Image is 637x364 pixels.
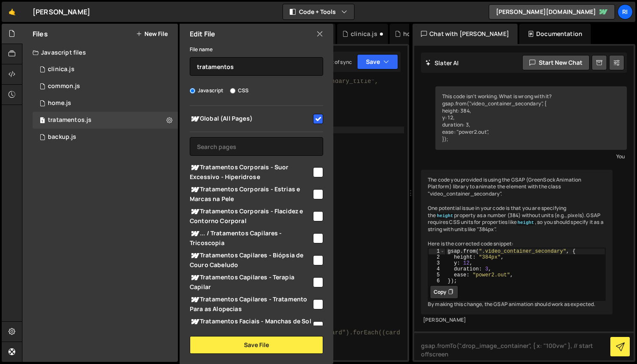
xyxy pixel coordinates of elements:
[429,266,445,272] div: 4
[190,57,323,76] input: Name
[190,295,312,313] span: Tratamentos Capilares - Tratamento Para as Alopecias
[190,229,312,247] span: ... / Tratamentos Capilares - Tricoscopia
[522,55,590,70] button: Start new chat
[33,95,178,112] div: 12452/30174.js
[48,83,80,90] div: common.js
[48,66,75,73] div: clinica.js
[423,317,610,324] div: [PERSON_NAME]
[190,163,312,181] span: Tratamentos Corporais - Suor Excessivo - Hiperidrose
[230,86,249,95] label: CSS
[190,207,312,225] span: Tratamentos Corporais - Flacidez e Contorno Corporal
[421,170,612,315] div: The code you provided is using the GSAP (GreenSock Animation Platform) library to animate the ele...
[190,88,195,94] input: Javascript
[33,7,90,17] div: [PERSON_NAME]
[190,86,224,95] label: Javascript
[33,61,178,78] div: 12452/44846.js
[190,273,312,291] span: Tratamentos Capilares - Terapia Capilar
[351,30,377,38] div: clinica.js
[429,272,445,278] div: 5
[48,133,76,141] div: backup.js
[436,213,454,219] code: height
[429,248,445,254] div: 1
[2,2,22,22] a: 🤙
[435,86,627,150] div: This code isn't working. What is wrong with it? gsap.from(".video_container_secondary", { height:...
[517,220,535,226] code: height
[22,44,178,61] div: Javascript files
[190,114,312,124] span: Global (All Pages)
[413,24,518,44] div: Chat with [PERSON_NAME]
[429,260,445,266] div: 3
[48,99,71,107] div: home.js
[357,54,398,69] button: Save
[190,251,312,269] span: Tratamentos Capilares - Biópsia de Couro Cabeludo
[190,29,215,39] h2: Edit File
[136,30,168,37] button: New File
[425,59,459,67] h2: Slater AI
[403,30,430,38] div: homepage_salvato.js
[430,285,458,299] button: Copy
[190,317,312,335] span: Tratamentos Faciais - Manchas de Sol e [MEDICAL_DATA]
[429,278,445,284] div: 6
[283,4,354,19] button: Code + Tools
[618,4,633,19] a: Ri
[429,254,445,260] div: 2
[489,4,615,19] a: [PERSON_NAME][DOMAIN_NAME]
[33,78,178,95] div: 12452/42847.js
[33,129,178,146] div: 12452/42849.js
[519,24,591,44] div: Documentation
[190,45,213,54] label: File name
[190,336,323,354] button: Save File
[33,112,178,129] div: 12452/42786.js
[190,185,312,203] span: Tratamentos Corporais - Estrias e Marcas na Pele
[40,118,45,124] span: 1
[438,152,625,161] div: You
[230,88,235,94] input: CSS
[190,137,323,156] input: Search pages
[48,116,91,124] div: tratamentos.js
[33,29,48,39] h2: Files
